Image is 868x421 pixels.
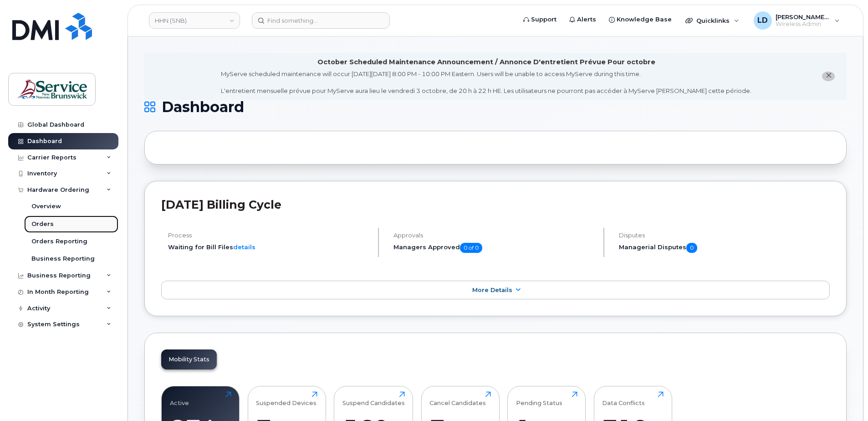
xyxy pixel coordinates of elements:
span: 0 of 0 [460,243,482,253]
div: Cancel Candidates [429,391,486,406]
h4: Disputes [619,232,830,239]
h5: Managers Approved [393,243,596,253]
div: Suspend Candidates [342,391,405,406]
a: details [233,243,255,251]
div: Pending Status [516,391,562,406]
h5: Managerial Disputes [619,243,830,253]
div: Data Conflicts [602,391,645,406]
span: More Details [472,287,512,293]
span: Dashboard [162,100,244,114]
div: Active [170,391,189,406]
h4: Process [168,232,370,239]
button: close notification [822,72,835,81]
div: October Scheduled Maintenance Announcement / Annonce D'entretient Prévue Pour octobre [317,57,655,67]
h4: Approvals [393,232,596,239]
span: 0 [686,243,697,253]
h2: [DATE] Billing Cycle [161,198,830,211]
div: MyServe scheduled maintenance will occur [DATE][DATE] 8:00 PM - 10:00 PM Eastern. Users will be u... [221,70,751,95]
li: Waiting for Bill Files [168,243,370,252]
div: Suspended Devices [256,391,317,406]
